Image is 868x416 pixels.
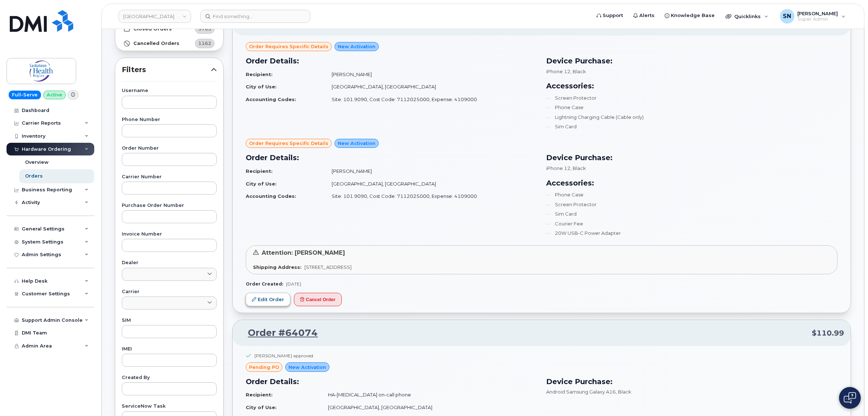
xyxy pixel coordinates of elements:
td: HA-[MEDICAL_DATA] on-call phone [321,388,537,401]
span: [PERSON_NAME] [797,11,838,16]
span: Knowledge Base [671,12,715,19]
label: Carrier [122,290,217,294]
span: iPhone 12 [546,68,570,74]
span: SN [783,12,791,21]
span: Order requires Specific details [249,140,328,147]
span: Support [603,12,623,19]
span: Attention: [PERSON_NAME] [262,249,345,256]
span: iPhone 12 [546,165,570,171]
td: [GEOGRAPHIC_DATA], [GEOGRAPHIC_DATA] [325,178,537,190]
div: Quicklinks [720,9,773,24]
strong: City of Use: [246,404,277,410]
li: Sim Card [546,211,838,217]
label: Created By [122,375,217,380]
h3: Device Purchase: [546,376,838,387]
h3: Order Details: [246,55,537,66]
td: Site: 101.9090, Cost Code: 7112025000, Expense: 4109000 [325,93,537,106]
h3: Order Details: [246,152,537,163]
label: Order Number [122,146,217,151]
td: [GEOGRAPHIC_DATA], [GEOGRAPHIC_DATA] [321,401,537,414]
div: [PERSON_NAME] approved [254,353,313,359]
span: 1162 [198,40,211,47]
strong: Order Created: [246,281,283,287]
label: Username [122,88,217,93]
button: Cancel Order [294,293,342,306]
li: Screen Protector [546,95,838,101]
strong: Cancelled Orders [133,41,179,46]
img: Open chat [844,392,856,404]
li: Phone Case [546,104,838,111]
strong: Accounting Codes: [246,193,296,199]
label: Invoice Number [122,232,217,237]
a: Alerts [628,8,660,23]
span: Android Samsung Galaxy A16 [546,389,616,395]
a: Edit Order [246,293,290,306]
li: Screen Protector [546,201,838,208]
strong: Recipient: [246,168,273,174]
strong: City of Use: [246,84,277,90]
span: , Black [616,389,631,395]
li: 20W USB-C Power Adapter [546,230,838,237]
li: Sim Card [546,123,838,130]
h3: Device Purchase: [546,152,838,163]
strong: Shipping Address: [253,264,302,270]
td: [PERSON_NAME] [325,165,537,178]
a: Knowledge Base [660,8,720,23]
label: ServiceNow Task [122,404,217,409]
label: Phone Number [122,117,217,122]
strong: Accounting Codes: [246,96,296,102]
label: Dealer [122,261,217,265]
strong: Recipient: [246,392,273,398]
td: Site: 101.9090, Cost Code: 7112025000, Expense: 4109000 [325,190,537,203]
h3: Accessories: [546,178,838,188]
a: Support [591,8,628,23]
label: SIM [122,318,217,323]
li: Courier Fee [546,220,838,227]
li: Phone Case [546,191,838,198]
span: New Activation [338,43,375,50]
span: New Activation [338,140,375,147]
input: Find something... [200,10,310,23]
h3: Accessories: [546,80,838,91]
li: Lightning Charging Cable (Cable only) [546,114,838,121]
label: Purchase Order Number [122,203,217,208]
h3: Order Details: [246,376,537,387]
span: , Black [570,165,586,171]
h3: Device Purchase: [546,55,838,66]
span: $110.99 [812,328,844,338]
strong: Recipient: [246,71,273,77]
span: Quicklinks [734,13,761,19]
a: Cancelled Orders1162 [115,36,223,51]
span: , Black [570,68,586,74]
a: Order #64074 [239,326,318,340]
span: pending PO [249,364,279,371]
strong: City of Use: [246,181,277,187]
span: Super Admin [797,16,838,22]
span: [STREET_ADDRESS] [304,264,352,270]
td: [PERSON_NAME] [325,68,537,81]
span: Order requires Specific details [249,43,328,50]
span: Alerts [639,12,655,19]
label: IMEI [122,347,217,351]
span: Filters [122,65,211,75]
div: Sabrina Nguyen [775,9,851,24]
span: [DATE] [286,281,301,287]
a: Saskatoon Health Region [119,10,191,23]
span: New Activation [288,364,326,371]
label: Carrier Number [122,175,217,179]
td: [GEOGRAPHIC_DATA], [GEOGRAPHIC_DATA] [325,80,537,93]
